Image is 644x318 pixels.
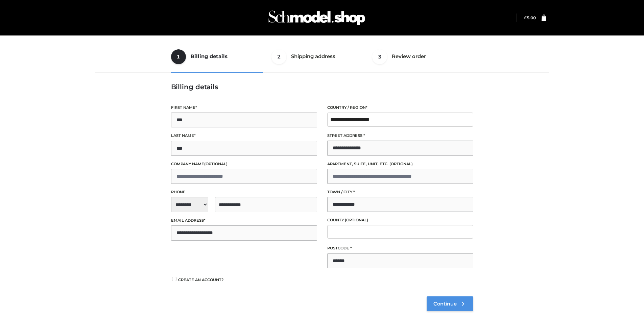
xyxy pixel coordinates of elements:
label: Street address [327,132,473,139]
label: Postcode [327,245,473,251]
span: (optional) [389,162,413,166]
label: Company name [171,161,317,167]
span: Create an account? [178,277,224,282]
label: Town / City [327,189,473,195]
label: County [327,217,473,223]
label: First name [171,104,317,111]
span: (optional) [204,162,228,166]
h3: Billing details [171,83,473,91]
a: Continue [427,296,473,311]
a: £5.00 [524,15,536,20]
label: Last name [171,132,317,139]
span: £ [524,15,527,20]
span: (optional) [345,218,368,222]
bdi: 5.00 [524,15,536,20]
label: Email address [171,217,317,224]
label: Phone [171,189,317,195]
img: Schmodel Admin 964 [266,4,367,31]
span: Continue [433,301,457,307]
label: Country / Region [327,104,473,111]
label: Apartment, suite, unit, etc. [327,161,473,167]
input: Create an account? [171,277,177,281]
